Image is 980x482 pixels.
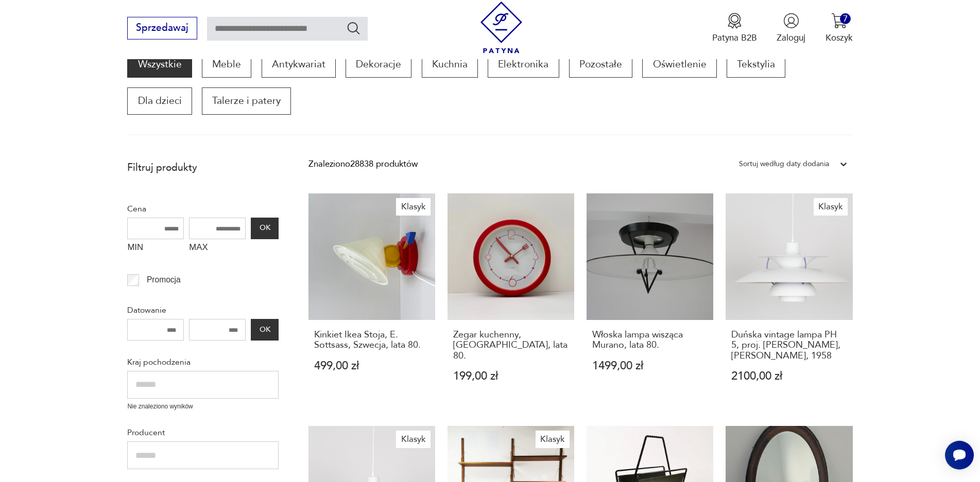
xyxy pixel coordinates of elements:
p: Cena [127,202,279,216]
iframe: Smartsupp widget button [945,441,974,470]
p: 199,00 zł [453,371,569,382]
button: Patyna B2B [712,13,757,44]
p: Koszyk [826,32,853,44]
a: Wszystkie [127,51,192,78]
img: Ikona medalu [727,13,743,29]
a: Antykwariat [262,51,336,78]
a: Kuchnia [422,51,478,78]
p: Patyna B2B [712,32,757,44]
a: KlasykDuńska vintage lampa PH 5, proj. Poul Henningsen, Louis Poulsen, 1958Duńska vintage lampa P... [726,193,852,406]
p: Kraj pochodzenia [127,355,279,369]
p: Datowanie [127,304,279,317]
a: KlasykKinkiet Ikea Stoja, E. Sottsass, Szwecja, lata 80.Kinkiet Ikea Stoja, E. Sottsass, Szwecja,... [308,193,435,406]
h3: Zegar kuchenny, [GEOGRAPHIC_DATA], lata 80. [453,330,569,361]
h3: Duńska vintage lampa PH 5, proj. [PERSON_NAME], [PERSON_NAME], 1958 [731,330,847,361]
img: Patyna - sklep z meblami i dekoracjami vintage [475,2,527,53]
button: OK [251,319,279,341]
h3: Kinkiet Ikea Stoja, E. Sottsass, Szwecja, lata 80. [314,330,430,351]
button: Sprzedawaj [127,17,197,40]
p: Filtruj produkty [127,161,279,174]
a: Sprzedawaj [127,25,197,33]
button: Szukaj [346,21,361,35]
a: Tekstylia [727,51,785,78]
button: 7Koszyk [826,13,853,44]
p: 1499,00 zł [592,361,708,371]
a: Dekoracje [346,51,411,78]
a: Elektronika [488,51,559,78]
img: Ikona koszyka [831,13,847,29]
label: MAX [189,239,246,259]
div: 7 [840,13,851,24]
p: Producent [127,426,279,439]
a: Talerze i patery [202,87,291,114]
a: Pozostałe [569,51,632,78]
p: 2100,00 zł [731,371,847,382]
label: MIN [127,239,184,259]
button: OK [251,218,279,239]
a: Oświetlenie [642,51,716,78]
h3: Włoska lampa wisząca Murano, lata 80. [592,330,708,351]
a: Włoska lampa wisząca Murano, lata 80.Włoska lampa wisząca Murano, lata 80.1499,00 zł [587,193,713,406]
p: Nie znaleziono wyników [127,402,279,412]
p: Promocja [147,273,181,287]
p: Zaloguj [777,32,805,44]
a: Ikona medaluPatyna B2B [712,13,757,44]
div: Znaleziono 28838 produktów [308,157,418,171]
a: Meble [202,51,251,78]
div: Sortuj według daty dodania [739,157,829,171]
button: Zaloguj [777,13,805,44]
p: 499,00 zł [314,361,430,371]
a: Dla dzieci [127,87,192,114]
img: Ikonka użytkownika [783,13,799,29]
a: Zegar kuchenny, Niemcy, lata 80.Zegar kuchenny, [GEOGRAPHIC_DATA], lata 80.199,00 zł [448,193,574,406]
